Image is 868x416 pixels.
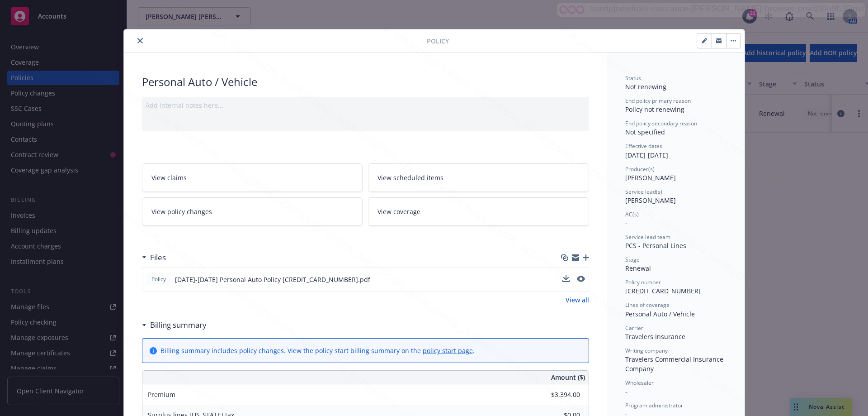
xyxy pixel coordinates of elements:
[368,163,589,192] a: View scheduled items
[625,241,686,250] span: PCS - Personal Lines
[625,402,683,409] span: Program administrator
[377,173,443,182] span: View scheduled items
[150,252,166,263] h3: Files
[142,319,207,331] div: Billing summary
[625,173,676,182] span: [PERSON_NAME]
[625,219,627,227] span: -
[135,35,146,46] button: close
[625,347,668,354] span: Writing company
[150,319,207,331] h3: Billing summary
[625,278,661,286] span: Policy number
[625,387,627,396] span: -
[625,301,670,309] span: Lines of coverage
[625,196,676,205] span: [PERSON_NAME]
[625,324,643,332] span: Carrier
[625,309,726,319] div: Personal Auto / Vehicle
[148,390,175,399] span: Premium
[142,163,363,192] a: View claims
[625,120,697,127] span: End policy secondary reason
[625,287,701,295] span: [CREDIT_CARD_NUMBER]
[625,82,666,91] span: Not renewing
[527,388,585,402] input: 0.00
[625,105,684,114] span: Policy not renewing
[625,256,640,263] span: Stage
[562,275,570,282] button: download file
[625,128,665,136] span: Not specified
[151,173,187,182] span: View claims
[151,207,212,216] span: View policy changes
[625,142,662,150] span: Effective dates
[160,346,475,355] div: Billing summary includes policy changes. View the policy start billing summary on the .
[577,275,585,284] button: preview file
[577,276,585,282] button: preview file
[625,355,725,373] span: Travelers Commercial Insurance Company
[625,188,662,196] span: Service lead(s)
[142,252,166,263] div: Files
[427,36,449,46] span: Policy
[423,346,473,355] a: policy start page
[625,74,641,82] span: Status
[625,379,654,387] span: Wholesaler
[625,332,685,341] span: Travelers Insurance
[150,275,168,283] span: Policy
[566,295,589,305] a: View all
[625,210,639,218] span: AC(s)
[625,165,655,173] span: Producer(s)
[368,197,589,226] a: View coverage
[175,275,370,284] span: [DATE]-[DATE] Personal Auto Policy [CREDIT_CARD_NUMBER].pdf
[142,74,589,90] div: Personal Auto / Vehicle
[625,97,691,105] span: End policy primary reason
[551,373,585,382] span: Amount ($)
[625,264,651,273] span: Renewal
[146,100,585,110] div: Add internal notes here...
[625,233,670,241] span: Service lead team
[625,142,726,159] div: [DATE] - [DATE]
[377,207,420,216] span: View coverage
[562,275,570,284] button: download file
[142,197,363,226] a: View policy changes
